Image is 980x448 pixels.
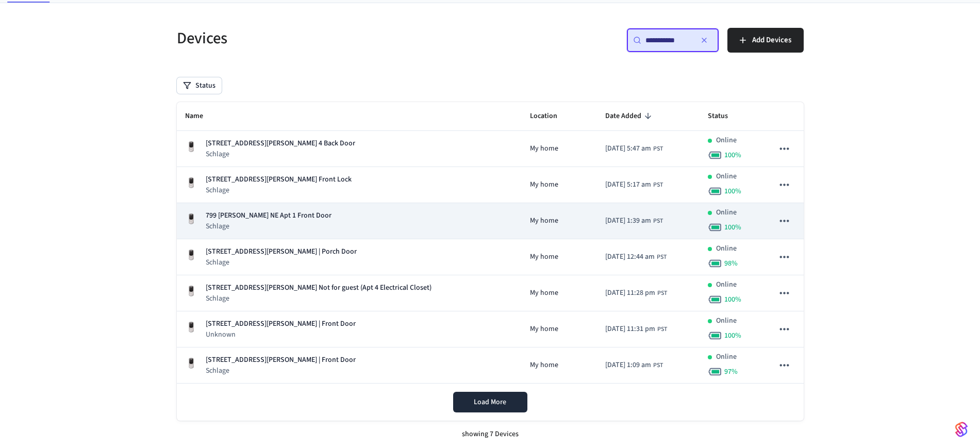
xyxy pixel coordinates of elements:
button: Add Devices [727,28,804,53]
img: Yale Assure Touchscreen Wifi Smart Lock, Satin Nickel, Front [185,249,197,261]
div: Asia/Manila [605,360,663,371]
span: Status [708,108,741,124]
span: 98 % [724,258,738,269]
span: My home [530,360,558,371]
p: Online [716,135,737,146]
span: [DATE] 11:28 pm [605,288,655,298]
p: Online [716,279,737,290]
p: [STREET_ADDRESS][PERSON_NAME] 4 Back Door [206,138,355,149]
span: PST [657,289,667,298]
span: PST [657,253,667,262]
p: Online [716,316,737,326]
span: My home [530,143,558,154]
div: Asia/Manila [605,215,663,226]
span: 100 % [724,222,741,233]
span: 100 % [724,150,741,160]
button: Status [177,77,222,94]
img: Yale Assure Touchscreen Wifi Smart Lock, Satin Nickel, Front [185,285,197,297]
p: [STREET_ADDRESS][PERSON_NAME] Not for guest (Apt 4 Electrical Closet) [206,283,431,293]
img: Yale Assure Touchscreen Wifi Smart Lock, Satin Nickel, Front [185,213,197,225]
div: Asia/Manila [605,179,663,190]
span: Load More [474,397,506,407]
span: PST [657,325,667,334]
span: My home [530,215,558,226]
div: Asia/Manila [605,288,667,298]
div: Asia/Manila [605,252,667,262]
span: Date Added [605,108,655,124]
p: Online [716,352,737,362]
span: [DATE] 1:39 am [605,215,651,226]
p: Online [716,243,737,254]
span: 97 % [724,367,738,377]
p: 799 [PERSON_NAME] NE Apt 1 Front Door [206,210,331,221]
p: [STREET_ADDRESS][PERSON_NAME] | Front Door [206,355,356,366]
p: Schlage [206,221,331,231]
span: 100 % [724,294,741,305]
span: PST [653,361,663,370]
span: My home [530,179,558,190]
p: Online [716,171,737,182]
p: Schlage [206,293,431,304]
span: [DATE] 12:44 am [605,252,655,262]
span: My home [530,252,558,262]
span: Location [530,108,571,124]
span: My home [530,324,558,335]
img: SeamLogoGradient.69752ec5.svg [955,421,968,438]
img: Yale Assure Touchscreen Wifi Smart Lock, Satin Nickel, Front [185,141,197,153]
div: Asia/Manila [605,143,663,154]
span: 100 % [724,186,741,196]
p: Online [716,207,737,218]
img: Yale Assure Touchscreen Wifi Smart Lock, Satin Nickel, Front [185,321,197,334]
p: [STREET_ADDRESS][PERSON_NAME] | Front Door [206,319,356,329]
p: Schlage [206,257,357,268]
p: [STREET_ADDRESS][PERSON_NAME] | Porch Door [206,246,357,257]
p: Schlage [206,366,356,376]
span: [DATE] 11:31 pm [605,324,655,335]
span: Add Devices [752,34,791,47]
span: 100 % [724,330,741,341]
span: Name [185,108,217,124]
div: Asia/Manila [605,324,667,335]
p: Schlage [206,149,355,159]
img: Yale Assure Touchscreen Wifi Smart Lock, Satin Nickel, Front [185,357,197,370]
span: My home [530,288,558,298]
img: Yale Assure Touchscreen Wifi Smart Lock, Satin Nickel, Front [185,177,197,189]
span: [DATE] 1:09 am [605,360,651,371]
span: PST [653,144,663,154]
div: showing 7 Devices [177,421,804,448]
table: sticky table [177,102,804,384]
span: [DATE] 5:17 am [605,179,651,190]
p: [STREET_ADDRESS][PERSON_NAME] Front Lock [206,174,352,185]
h5: Devices [177,28,484,49]
p: Unknown [206,329,356,340]
button: Load More [453,392,527,412]
p: Schlage [206,185,352,195]
span: PST [653,180,663,190]
span: PST [653,217,663,226]
span: [DATE] 5:47 am [605,143,651,154]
